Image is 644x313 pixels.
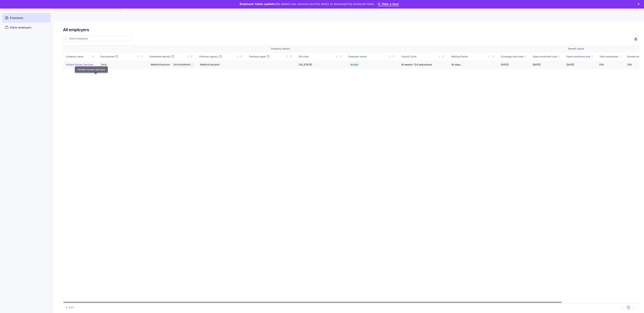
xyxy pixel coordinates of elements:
[240,2,375,6] div: We added new columns and the ability to download the employer table.
[389,55,391,58] div: Not sorted
[2,23,51,32] a: Demo employers
[66,63,93,66] a: InVision Human Services
[63,36,132,41] input: Search employer
[296,61,346,69] td: [US_STATE]
[438,55,441,58] div: Not sorted
[286,55,288,58] div: Not sorted
[619,55,621,58] div: Not sorted
[187,55,189,58] div: Not sorted
[564,53,597,61] th: Open enrollment endNot sorted
[246,53,296,61] th: Producer agentNot sorted
[199,55,218,58] span: Producer agency
[240,2,276,6] b: Employer table update:
[236,55,239,58] div: Not sorted
[533,55,558,58] div: Open enrollment start
[2,13,51,23] a: Employers
[597,53,624,61] th: Total employeesNot sorted
[501,55,524,58] div: Coverage start date
[137,55,139,58] div: Not sorted
[147,53,197,61] th: Enrollment team(s)Not sorted
[296,53,346,61] th: HQ stateNot sorted
[249,55,266,58] span: Producer agent
[626,305,631,310] button: 1
[100,55,114,58] span: Zorro partner
[591,55,593,58] div: Not sorted
[197,53,246,61] th: Producer agencyNot sorted
[63,53,97,61] th: Company nameSorted ascending
[498,53,530,61] th: Coverage start dateNot sorted
[620,305,625,310] button: Previous page
[597,61,624,69] td: 534
[448,61,498,69] td: 30 days
[348,55,388,58] div: Employer status
[346,53,399,61] th: Employer statusNot sorted
[564,61,597,69] td: [DATE]
[150,55,170,58] span: Enrollment team(s)
[632,305,636,310] button: Next page
[63,27,639,32] h1: All employers
[566,55,590,58] div: Open enrollment end
[378,2,399,6] a: Take a tour
[336,55,338,58] div: Not sorted
[558,55,560,58] div: Not sorted
[299,55,335,58] div: HQ state
[524,55,527,58] div: Not sorted
[530,53,564,61] th: Open enrollment startNot sorted
[351,63,358,66] span: Active
[174,63,193,67] span: Zorro Enrollment Team
[451,55,487,58] div: Waiting Period
[66,306,619,309] div: 1 - 1 / 1
[66,55,91,58] div: Company name
[66,47,495,51] div: Company details
[399,53,448,61] th: Payroll CycleNot sorted
[498,61,530,69] td: [DATE]
[151,63,170,67] span: MediLink Insurance
[599,55,618,58] div: Total employees
[530,61,564,69] td: [DATE]
[448,53,498,61] th: Waiting PeriodNot sorted
[399,61,448,69] td: Bi weekly* (24 deductions)
[637,3,641,5] div: Close
[101,63,107,67] span: Zorro
[10,16,23,20] span: Employers
[92,55,94,58] div: Sorted ascending
[97,53,147,61] th: Zorro partnerNot sorted
[10,25,31,30] span: Demo employers
[200,63,219,67] span: MediLink Insurance
[401,55,438,58] div: Payroll Cycle
[488,55,491,58] div: Not sorted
